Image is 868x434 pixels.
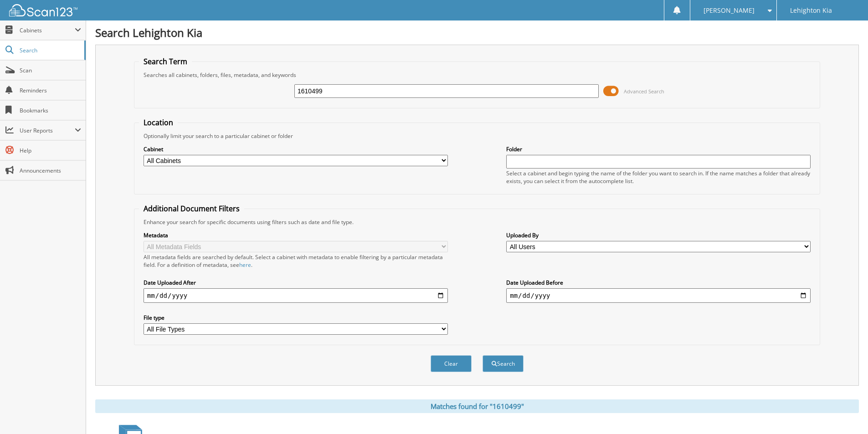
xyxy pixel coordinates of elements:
[139,204,244,214] legend: Additional Document Filters
[704,8,755,13] span: [PERSON_NAME]
[431,355,472,372] button: Clear
[506,231,811,239] label: Uploaded By
[95,399,859,413] div: Matches found for "1610499"
[239,261,251,269] a: here
[506,288,811,303] input: end
[20,107,81,114] span: Bookmarks
[20,26,75,34] span: Cabinets
[139,218,815,226] div: Enhance your search for specific documents using filters such as date and file type.
[139,117,178,128] legend: Location
[139,56,192,66] legend: Search Term
[139,132,815,140] div: Optionally limit your search to a particular cabinet or folder
[144,231,448,239] label: Metadata
[20,167,81,174] span: Announcements
[144,288,448,303] input: start
[144,253,448,269] div: All metadata fields are searched by default. Select a cabinet with metadata to enable filtering b...
[20,46,80,54] span: Search
[139,71,815,79] div: Searches all cabinets, folders, files, metadata, and keywords
[20,127,75,134] span: User Reports
[20,66,81,74] span: Scan
[144,145,448,153] label: Cabinet
[483,355,524,372] button: Search
[95,25,859,40] h1: Search Lehighton Kia
[144,314,448,322] label: File type
[790,8,832,13] span: Lehighton Kia
[20,87,81,94] span: Reminders
[624,88,664,95] span: Advanced Search
[506,145,811,153] label: Folder
[20,147,81,154] span: Help
[144,279,448,286] label: Date Uploaded After
[506,279,811,286] label: Date Uploaded Before
[9,4,77,16] img: scan123-logo-white.svg
[506,169,811,185] div: Select a cabinet and begin typing the name of the folder you want to search in. If the name match...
